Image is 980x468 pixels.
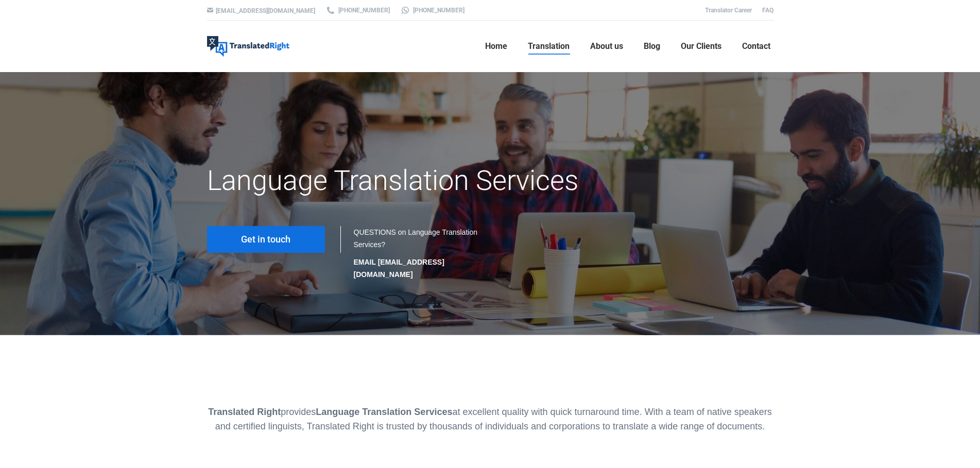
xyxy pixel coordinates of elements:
p: QUESTIONS on Language Translation Services? [354,226,480,251]
img: Translated Right [207,36,289,57]
a: Home [482,30,510,63]
strong: EMAIL [EMAIL_ADDRESS][DOMAIN_NAME] [354,258,444,279]
p: provides at excellent quality with quick turnaround time. With a team of native speakers and cert... [207,405,773,434]
a: Blog [641,30,663,63]
a: Contact [739,30,773,63]
a: [PHONE_NUMBER] [400,6,465,15]
a: FAQ [762,7,773,14]
span: About us [590,41,623,51]
span: Blog [644,41,660,51]
strong: Translated Right [208,407,281,417]
a: [PHONE_NUMBER] [325,6,390,15]
a: Translation [525,30,573,63]
span: Get in touch [241,234,290,245]
span: Translation [528,41,570,51]
span: Our Clients [681,41,721,51]
a: Our Clients [678,30,725,63]
a: [EMAIL_ADDRESS][DOMAIN_NAME] [216,7,315,14]
a: Translator Career [705,7,752,14]
a: About us [587,30,626,63]
span: Home [485,41,507,51]
a: Get in touch [207,226,325,253]
h1: Language Translation Services [207,164,579,198]
strong: Language Translation Services [316,407,452,417]
span: Contact [742,41,770,51]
